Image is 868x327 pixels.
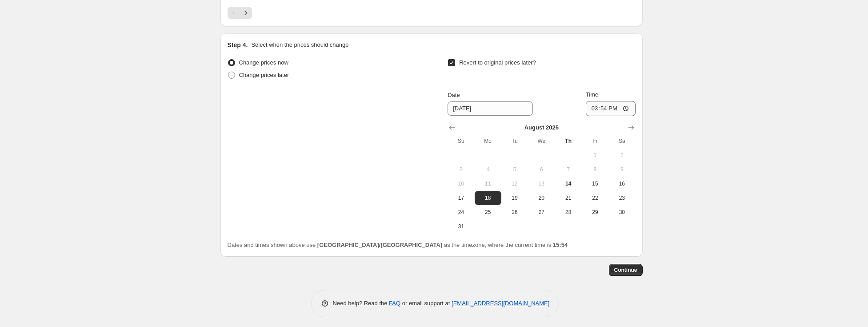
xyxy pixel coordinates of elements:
[528,191,555,205] button: Wednesday August 20 2025
[555,205,581,219] button: Thursday August 28 2025
[609,264,643,276] button: Continue
[446,121,458,134] button: Show previous month, July 2025
[400,300,452,307] span: or email support at
[528,205,555,219] button: Wednesday August 27 2025
[505,137,524,145] span: Tu
[505,180,524,187] span: 12
[582,205,608,219] button: Friday August 29 2025
[585,209,605,216] span: 29
[239,72,289,78] span: Change prices later
[239,59,288,66] span: Change prices now
[451,194,471,202] span: 17
[558,194,578,202] span: 21
[389,300,400,307] a: FAQ
[448,92,460,98] span: Date
[612,137,632,145] span: Sa
[532,137,551,145] span: We
[608,177,635,191] button: Saturday August 16 2025
[608,191,635,205] button: Saturday August 23 2025
[448,219,474,234] button: Sunday August 31 2025
[586,101,636,116] input: 12:00
[240,7,252,19] button: Next
[555,177,581,191] button: Today Thursday August 14 2025
[558,166,578,173] span: 7
[505,209,524,216] span: 26
[586,91,598,98] span: Time
[555,162,581,177] button: Thursday August 7 2025
[333,300,389,307] span: Need help? Read the
[582,148,608,162] button: Friday August 1 2025
[475,205,501,219] button: Monday August 25 2025
[501,162,528,177] button: Tuesday August 5 2025
[582,134,608,148] th: Friday
[251,40,348,49] p: Select when the prices should change
[448,177,474,191] button: Sunday August 10 2025
[612,194,632,202] span: 23
[585,194,605,202] span: 22
[558,180,578,187] span: 14
[448,101,533,116] input: 8/14/2025
[451,209,471,216] span: 24
[475,162,501,177] button: Monday August 4 2025
[228,7,252,19] nav: Pagination
[448,134,474,148] th: Sunday
[612,152,632,159] span: 2
[528,177,555,191] button: Wednesday August 13 2025
[608,134,635,148] th: Saturday
[501,191,528,205] button: Tuesday August 19 2025
[582,191,608,205] button: Friday August 22 2025
[585,180,605,187] span: 15
[448,162,474,177] button: Sunday August 3 2025
[475,177,501,191] button: Monday August 11 2025
[478,166,498,173] span: 4
[505,166,524,173] span: 5
[451,166,471,173] span: 3
[555,134,581,148] th: Thursday
[608,205,635,219] button: Saturday August 30 2025
[532,166,551,173] span: 6
[608,162,635,177] button: Saturday August 9 2025
[448,191,474,205] button: Sunday August 17 2025
[532,209,551,216] span: 27
[451,137,471,145] span: Su
[625,121,637,134] button: Show next month, September 2025
[558,209,578,216] span: 28
[228,40,248,49] h2: Step 4.
[532,194,551,202] span: 20
[317,242,442,248] b: [GEOGRAPHIC_DATA]/[GEOGRAPHIC_DATA]
[448,205,474,219] button: Sunday August 24 2025
[459,59,536,66] span: Revert to original prices later?
[478,209,498,216] span: 25
[475,134,501,148] th: Monday
[501,205,528,219] button: Tuesday August 26 2025
[501,177,528,191] button: Tuesday August 12 2025
[558,137,578,145] span: Th
[612,166,632,173] span: 9
[612,209,632,216] span: 30
[228,242,568,248] span: Dates and times shown above use as the timezone, where the current time is
[553,242,568,248] b: 15:54
[555,191,581,205] button: Thursday August 21 2025
[585,152,605,159] span: 1
[585,137,605,145] span: Fr
[451,180,471,187] span: 10
[585,166,605,173] span: 8
[452,300,549,307] a: [EMAIL_ADDRESS][DOMAIN_NAME]
[505,194,524,202] span: 19
[451,223,471,230] span: 31
[608,148,635,162] button: Saturday August 2 2025
[612,180,632,187] span: 16
[614,266,637,274] span: Continue
[582,177,608,191] button: Friday August 15 2025
[501,134,528,148] th: Tuesday
[478,137,498,145] span: Mo
[478,180,498,187] span: 11
[478,194,498,202] span: 18
[532,180,551,187] span: 13
[582,162,608,177] button: Friday August 8 2025
[528,162,555,177] button: Wednesday August 6 2025
[528,134,555,148] th: Wednesday
[475,191,501,205] button: Monday August 18 2025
